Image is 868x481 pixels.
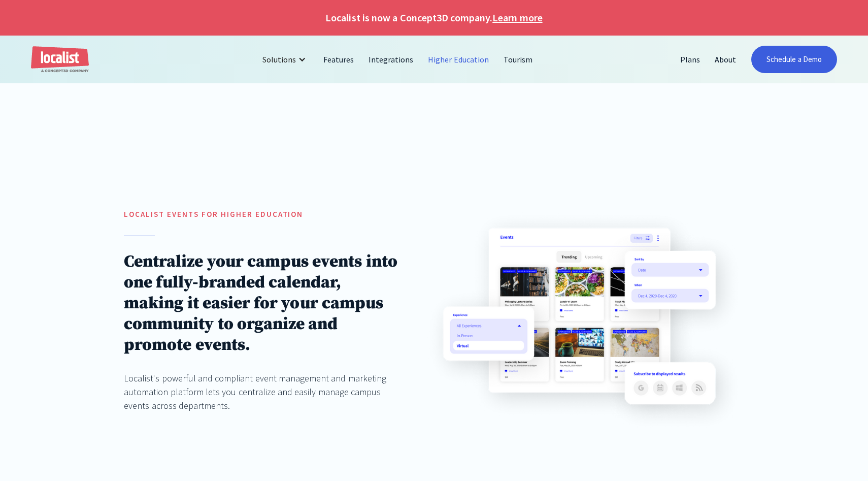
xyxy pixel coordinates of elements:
a: Schedule a Demo [751,46,837,73]
a: Learn more [492,10,542,25]
h5: localist Events for Higher education [124,209,403,220]
div: Localist's powerful and compliant event management and marketing automation platform lets you cen... [124,371,403,412]
h1: Centralize your campus events into one fully-branded calendar, making it easier for your campus c... [124,251,403,356]
a: Tourism [496,47,540,72]
a: home [31,46,89,73]
a: Plans [673,47,708,72]
div: Solutions [262,53,296,66]
a: About [708,47,744,72]
a: Features [316,47,361,72]
div: Solutions [255,47,316,72]
a: Higher Education [421,47,496,72]
a: Integrations [361,47,421,72]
